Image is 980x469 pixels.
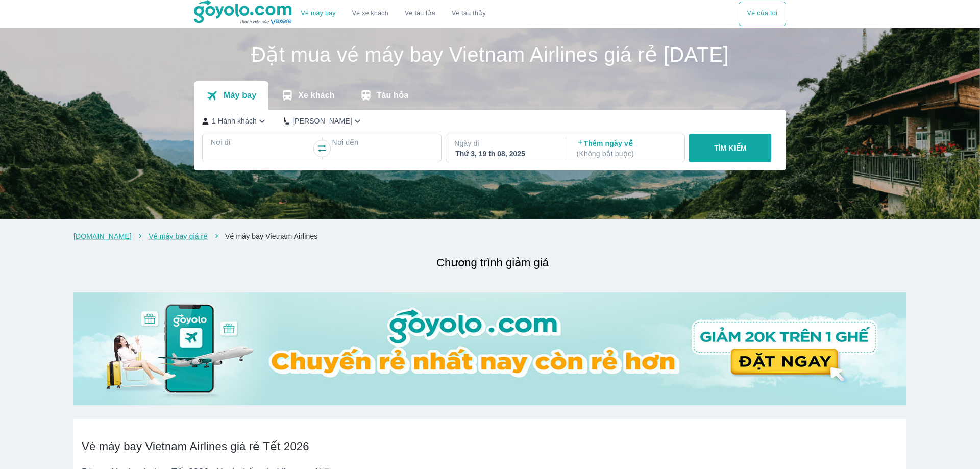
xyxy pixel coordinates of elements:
p: Máy bay [224,90,256,101]
a: [DOMAIN_NAME] [73,232,132,240]
a: Vé máy bay [301,10,336,17]
h1: Đặt mua vé máy bay Vietnam Airlines giá rẻ [DATE] [194,44,786,65]
button: TÌM KIẾM [689,134,771,162]
a: Vé tàu lửa [397,2,444,26]
a: Vé xe khách [352,10,388,17]
button: 1 Hành khách [202,116,267,127]
h2: Chương trình giảm giá [79,254,906,272]
nav: breadcrumb [73,231,906,241]
button: [PERSON_NAME] [284,116,363,127]
p: Xe khách [298,90,334,101]
p: Nơi đến [332,137,433,147]
p: Thêm ngày về [577,138,676,159]
div: Thứ 3, 19 th 08, 2025 [455,149,554,159]
a: Vé máy bay giá rẻ [149,232,208,240]
p: [PERSON_NAME] [292,116,352,126]
h2: Vé máy bay Vietnam Airlines giá rẻ Tết 2026 [82,439,898,454]
p: Ngày đi [454,138,555,149]
p: TÌM KIẾM [714,143,747,153]
button: Vé tàu thủy [444,2,494,26]
p: 1 Hành khách [212,116,257,126]
p: Nơi đi [211,137,312,147]
button: Vé của tôi [739,2,786,26]
img: banner-home [73,292,906,405]
div: choose transportation mode [739,2,786,26]
div: choose transportation mode [293,2,494,26]
p: Tàu hỏa [377,90,409,101]
a: Vé máy bay Vietnam Airlines [225,232,318,240]
div: transportation tabs [194,81,421,110]
p: ( Không bắt buộc ) [577,149,676,159]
